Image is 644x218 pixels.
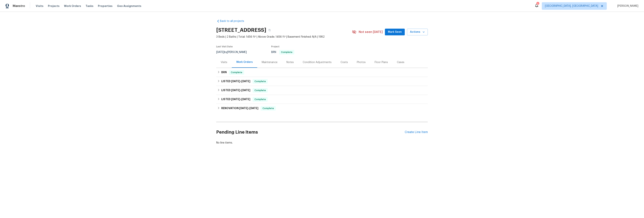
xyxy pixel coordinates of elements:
[261,106,275,110] span: Complete
[216,141,428,145] div: No line items.
[13,4,25,8] span: Maestro
[231,80,240,83] span: [DATE]
[216,35,352,39] span: 3 Beds | 2 Baths | Total: 1456 ft² | Above Grade: 1456 ft² | Basement Finished: N/A | 1982
[241,89,250,92] span: [DATE]
[64,4,81,8] span: Work Orders
[216,51,224,54] span: [DATE]
[221,88,250,93] h6: LISTED
[221,70,227,75] h6: BRN
[221,106,258,111] h6: RENOVATION
[231,89,240,92] span: [DATE]
[303,60,332,64] div: Condition Adjustments
[375,60,388,64] div: Floor Plans
[388,30,402,34] span: Mark Seen
[385,29,405,36] button: Mark Seen
[239,107,248,109] span: [DATE]
[231,98,240,100] span: [DATE]
[236,60,253,64] div: Work Orders
[239,107,258,109] span: -
[216,104,428,113] div: RENOVATION [DATE]-[DATE]Complete
[616,4,638,8] span: [PERSON_NAME]
[231,98,250,100] span: -
[86,5,93,7] span: Tasks
[216,77,428,86] div: LISTED [DATE]-[DATE]Complete
[216,68,428,77] div: BRN Complete
[221,79,250,84] h6: LISTED
[216,124,405,141] h2: Pending Line Items
[216,28,266,32] h2: [STREET_ADDRESS]
[359,30,383,34] span: Not seen [DATE]
[280,51,294,53] span: Complete
[48,4,60,8] span: Projects
[36,4,43,8] span: Visits
[216,19,252,23] a: Back to all projects
[286,60,294,64] div: Notes
[253,97,267,101] span: Complete
[536,2,539,6] div: 2
[221,60,227,64] div: Visits
[249,107,258,109] span: [DATE]
[410,30,425,34] span: Actions
[98,4,113,8] span: Properties
[216,95,428,104] div: LISTED [DATE]-[DATE]Complete
[216,45,233,48] span: Last Visit Date
[216,86,428,95] div: LISTED [DATE]-[DATE]Complete
[545,4,598,8] span: [GEOGRAPHIC_DATA], [GEOGRAPHIC_DATA]
[231,80,250,83] span: -
[271,51,294,54] span: BRN
[216,50,251,54] div: by [PERSON_NAME]
[357,60,366,64] div: Photos
[253,89,267,92] span: Complete
[231,89,250,92] span: -
[407,29,428,36] button: Actions
[271,45,280,48] span: Project
[262,60,277,64] div: Maintenance
[221,97,250,102] h6: LISTED
[229,71,244,74] span: Complete
[241,98,250,100] span: [DATE]
[397,60,404,64] div: Cases
[266,27,273,33] button: Copy Address
[117,4,141,8] span: Geo Assignments
[241,80,250,83] span: [DATE]
[341,60,348,64] div: Costs
[253,80,267,83] span: Complete
[405,130,428,134] div: Create Line Item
